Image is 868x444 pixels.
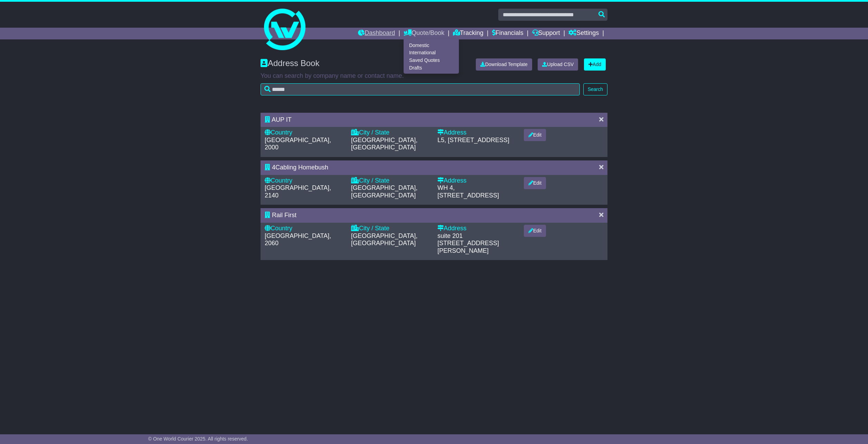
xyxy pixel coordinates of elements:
[524,129,546,141] button: Edit
[351,129,431,137] div: City / State
[272,212,296,219] span: Rail First
[404,64,459,72] a: Drafts
[437,184,499,199] span: WH 4, [STREET_ADDRESS]
[351,232,417,247] span: [GEOGRAPHIC_DATA], [GEOGRAPHIC_DATA]
[492,28,523,39] a: Financials
[404,39,459,74] div: Quote/Book
[265,137,331,151] span: [GEOGRAPHIC_DATA], 2000
[404,41,459,49] a: Domestic
[265,184,331,199] span: [GEOGRAPHIC_DATA], 2140
[437,225,517,232] div: Address
[453,28,483,39] a: Tracking
[437,129,517,137] div: Address
[404,57,459,64] a: Saved Quotes
[404,28,444,39] a: Quote/Book
[583,83,607,95] button: Search
[265,129,344,137] div: Country
[351,184,417,199] span: [GEOGRAPHIC_DATA], [GEOGRAPHIC_DATA]
[351,137,417,151] span: [GEOGRAPHIC_DATA], [GEOGRAPHIC_DATA]
[272,116,292,123] span: AUP IT
[148,436,248,442] span: © One World Courier 2025. All rights reserved.
[476,58,532,71] a: Download Template
[437,177,517,185] div: Address
[404,49,459,57] a: International
[272,164,328,171] span: 4Cabling Homebush
[351,177,431,185] div: City / State
[437,240,499,254] span: [STREET_ADDRESS][PERSON_NAME]
[261,72,607,80] p: You can search by company name or contact name.
[265,177,344,185] div: Country
[351,225,431,232] div: City / State
[524,177,546,189] button: Edit
[437,137,509,144] span: L5, [STREET_ADDRESS]
[532,28,560,39] a: Support
[524,225,546,237] button: Edit
[584,58,606,71] a: Add
[568,28,599,39] a: Settings
[265,232,331,247] span: [GEOGRAPHIC_DATA], 2060
[358,28,395,39] a: Dashboard
[257,58,471,71] div: Address Book
[538,58,578,71] a: Upload CSV
[265,225,344,232] div: Country
[437,232,463,239] span: suite 201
